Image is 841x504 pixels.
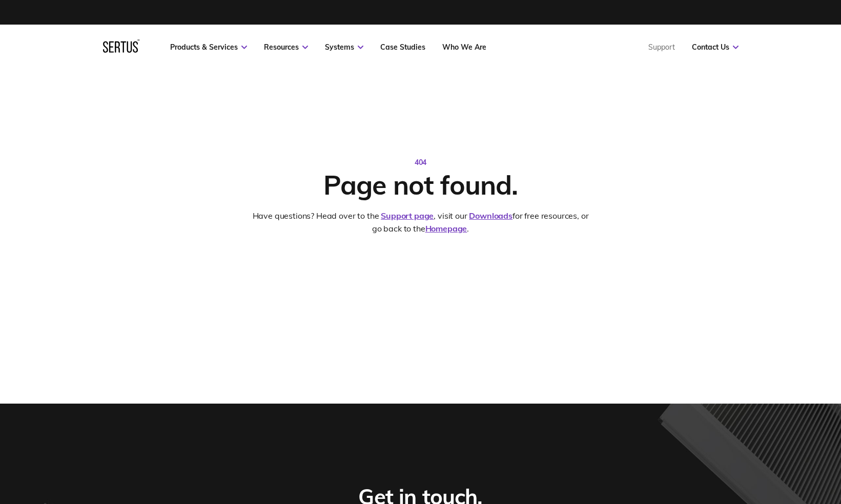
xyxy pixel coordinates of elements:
[415,158,427,168] div: 404
[381,211,434,221] a: Support page
[264,43,308,52] a: Resources
[325,43,363,52] a: Systems
[425,223,467,234] a: Homepage
[692,43,739,52] a: Contact Us
[249,209,592,236] div: Have questions? Head over to the , visit our for free resources, or go back to the .
[380,43,425,52] a: Case Studies
[648,43,675,52] a: Support
[323,168,517,201] div: Page not found.
[442,43,486,52] a: Who We Are
[170,43,247,52] a: Products & Services
[469,211,512,221] a: Downloads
